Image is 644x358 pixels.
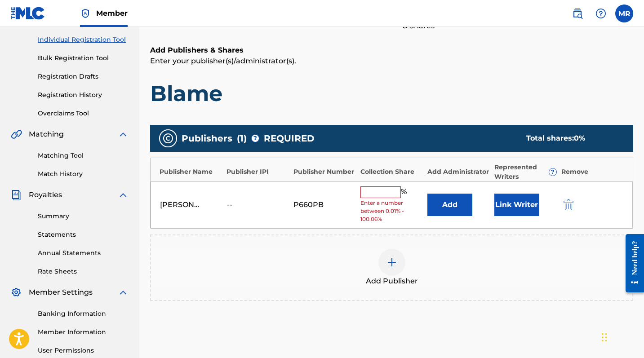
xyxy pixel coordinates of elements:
div: Represented Writers [494,163,557,181]
img: help [595,8,606,19]
div: Publisher Number [293,167,356,177]
img: MLC Logo [11,7,45,20]
span: Member Settings [29,287,93,298]
h6: Add Publishers & Shares [150,45,633,56]
img: 12a2ab48e56ec057fbd8.svg [564,199,573,210]
div: Add Administrator [427,167,490,177]
span: Enter a number between 0.01% - 100.06% [360,199,423,223]
span: Publishers [182,132,232,145]
img: Member Settings [11,287,22,298]
a: Annual Statements [38,248,129,258]
a: Statements [38,230,129,239]
h1: Blame [150,80,633,107]
span: 0 % [574,134,585,142]
a: Match History [38,169,129,179]
a: Public Search [568,4,586,22]
img: add [386,257,397,268]
span: ? [549,168,556,176]
button: Add [427,194,472,216]
div: Total shares: [526,133,615,144]
p: Enter your publisher(s)/administrator(s). [150,56,633,66]
img: search [572,8,583,19]
img: Royalties [11,190,22,200]
a: Member Information [38,327,129,337]
span: ? [252,135,259,142]
div: Help [592,4,610,22]
img: Top Rightsholder [80,8,91,19]
img: expand [118,129,129,140]
img: Matching [11,129,22,140]
span: REQUIRED [264,132,315,145]
span: Add Publisher [366,276,418,287]
span: ( 1 ) [237,132,247,145]
a: Rate Sheets [38,267,129,276]
a: Summary [38,212,129,221]
a: Matching Tool [38,151,129,160]
iframe: Chat Widget [599,315,644,358]
button: Link Writer [494,194,539,216]
span: Member [96,8,128,18]
a: Individual Registration Tool [38,35,129,44]
a: Registration History [38,90,129,100]
iframe: Resource Center [619,225,644,301]
div: Remove [561,167,624,177]
img: expand [118,190,129,200]
span: Royalties [29,190,62,200]
span: Matching [29,129,64,140]
img: expand [118,287,129,298]
div: User Menu [615,4,633,22]
a: Registration Drafts [38,72,129,81]
img: publishers [163,133,173,144]
a: Banking Information [38,309,129,318]
a: User Permissions [38,346,129,355]
a: Overclaims Tool [38,109,129,118]
span: % [401,186,409,198]
div: Publisher IPI [227,167,289,177]
div: Drag [602,324,607,351]
a: Bulk Registration Tool [38,53,129,63]
div: Collection Share [360,167,423,177]
div: Publisher Name [160,167,222,177]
